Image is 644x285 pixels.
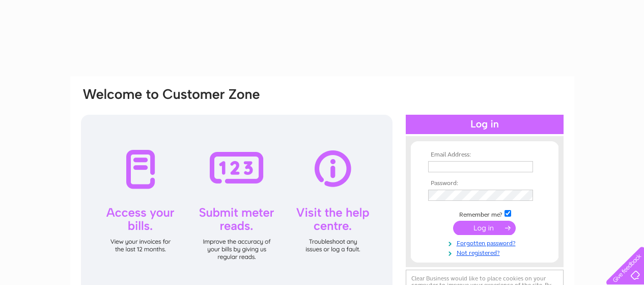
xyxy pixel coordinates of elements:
[426,151,544,159] th: Email Address:
[428,247,544,257] a: Not registered?
[453,221,516,235] input: Submit
[426,209,544,219] td: Remember me?
[426,180,544,187] th: Password:
[428,238,544,247] a: Forgotten password?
